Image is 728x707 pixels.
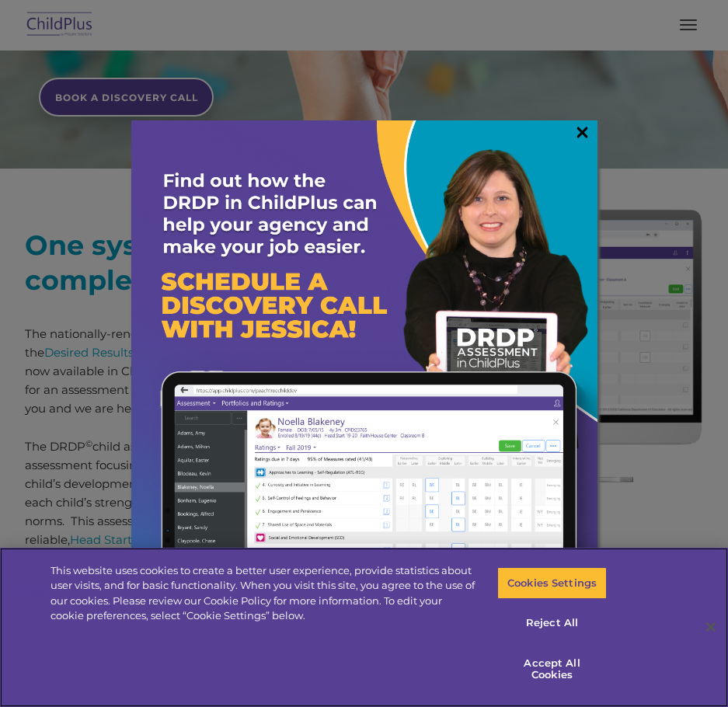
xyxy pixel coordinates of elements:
[573,124,591,140] a: ×
[497,567,607,600] button: Cookies Settings
[497,647,607,691] button: Accept All Cookies
[497,607,607,639] button: Reject All
[694,610,728,644] button: Close
[51,563,475,624] div: This website uses cookies to create a better user experience, provide statistics about user visit...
